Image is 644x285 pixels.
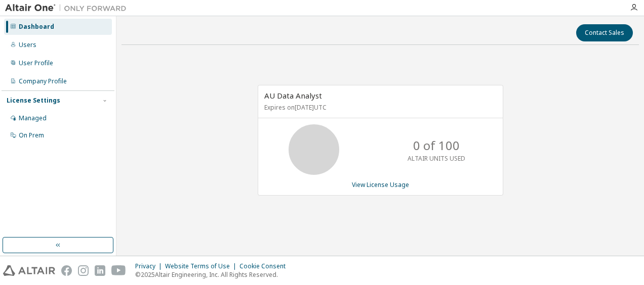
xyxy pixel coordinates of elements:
div: Website Terms of Use [165,262,239,270]
img: youtube.svg [111,265,126,276]
button: Contact Sales [576,24,633,41]
a: View License Usage [352,180,409,189]
p: ALTAIR UNITS USED [408,154,465,163]
img: Altair One [5,3,132,13]
div: Privacy [135,262,165,270]
div: Cookie Consent [239,262,292,270]
p: 0 of 100 [413,137,460,154]
img: altair_logo.svg [3,265,55,276]
div: License Settings [7,97,60,105]
div: Managed [19,114,47,122]
div: Dashboard [19,23,54,31]
p: © 2025 Altair Engineering, Inc. All Rights Reserved. [135,270,292,279]
img: instagram.svg [78,265,89,276]
div: Users [19,41,36,49]
div: User Profile [19,59,53,67]
p: Expires on [DATE] UTC [264,103,494,112]
div: Company Profile [19,77,67,85]
img: facebook.svg [61,265,72,276]
div: On Prem [19,131,44,139]
span: AU Data Analyst [264,90,322,101]
img: linkedin.svg [95,265,105,276]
